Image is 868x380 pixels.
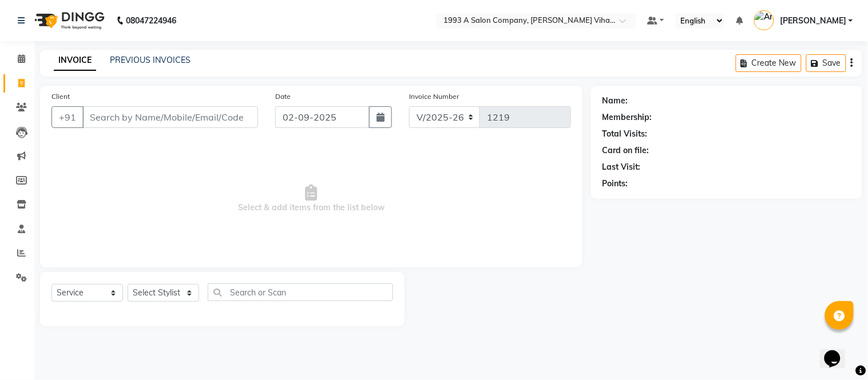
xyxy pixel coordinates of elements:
input: Search by Name/Mobile/Email/Code [82,106,258,128]
label: Invoice Number [409,91,459,102]
label: Date [275,91,291,102]
button: +91 [51,106,84,128]
button: Save [806,54,846,72]
iframe: chat widget [820,334,857,369]
span: Select & add items from the list below [51,142,571,256]
a: PREVIOUS INVOICES [110,55,191,65]
label: Client [51,91,70,102]
div: Name: [603,95,628,107]
div: Card on file: [603,145,649,157]
div: Points: [603,178,628,190]
input: Search or Scan [208,283,393,301]
div: Last Visit: [603,161,641,173]
a: INVOICE [54,50,96,71]
div: Total Visits: [603,128,648,140]
div: Membership: [603,111,652,123]
button: Create New [736,54,802,72]
b: 08047224946 [126,5,176,37]
img: logo [29,5,108,37]
img: Anuja [754,10,774,30]
span: [PERSON_NAME] [780,15,846,27]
